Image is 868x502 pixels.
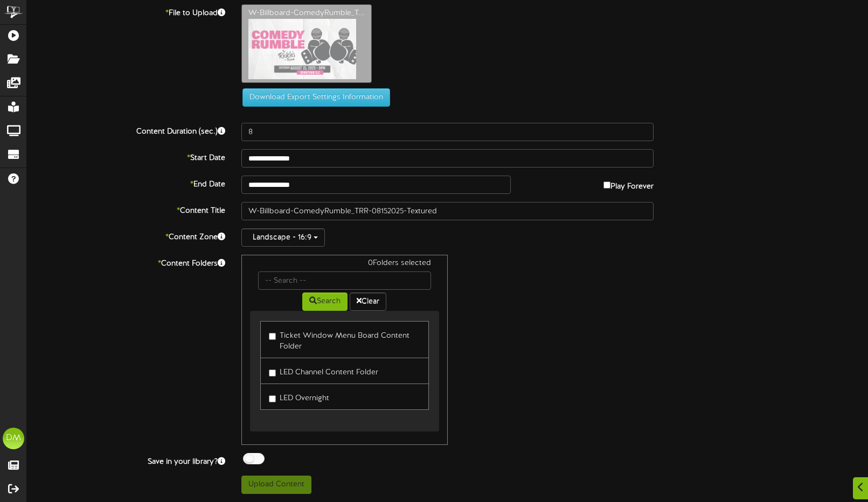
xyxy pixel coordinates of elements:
label: Content Title [19,202,233,217]
button: Upload Content [241,476,311,494]
label: Start Date [19,149,233,164]
input: Ticket Window Menu Board Content Folder [269,333,276,340]
button: Clear [350,292,386,311]
label: End Date [19,176,233,190]
a: Download Export Settings Information [237,94,390,102]
button: Landscape - 16:9 [241,228,325,247]
label: Content Folders [19,255,233,269]
button: Download Export Settings Information [242,88,390,107]
input: -- Search -- [258,271,431,290]
label: Play Forever [603,176,654,192]
input: LED Channel Content Folder [269,369,276,376]
label: Save in your library? [19,453,233,468]
label: Ticket Window Menu Board Content Folder [269,327,420,352]
button: Search [302,292,348,311]
label: Content Duration (sec.) [19,123,233,137]
label: LED Channel Content Folder [269,364,378,378]
div: 0 Folders selected [250,258,439,271]
input: LED Overnight [269,395,276,402]
label: Content Zone [19,228,233,243]
div: DM [3,428,24,449]
label: LED Overnight [269,389,329,404]
input: Play Forever [603,182,610,189]
input: Title of this Content [241,202,654,220]
label: File to Upload [19,4,233,19]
